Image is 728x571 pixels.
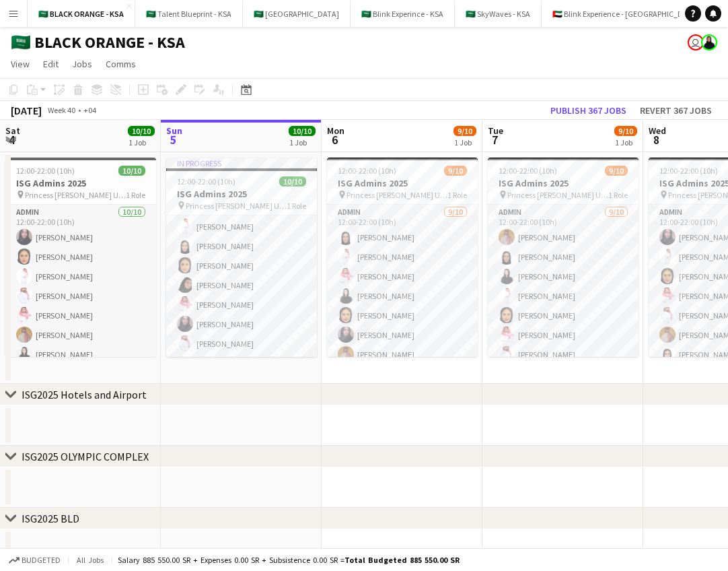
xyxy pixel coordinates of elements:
span: Total Budgeted 885 550.00 SR [344,555,460,565]
span: 8 [647,132,666,147]
button: 🇦🇪 Blink Experience - [GEOGRAPHIC_DATA] [542,1,711,27]
h1: 🇸🇦 BLACK ORANGE - KSA [11,32,185,53]
button: Publish 367 jobs [545,102,632,119]
app-job-card: 12:00-22:00 (10h)9/10ISG Admins 2025 Princess [PERSON_NAME] University1 RoleAdmin9/1012:00-22:00 ... [327,158,478,357]
a: Edit [38,55,64,73]
span: 7 [486,132,503,147]
span: 5 [164,132,182,147]
span: Week 40 [44,105,78,115]
button: Revert 367 jobs [634,102,717,119]
h3: ISG Admins 2025 [488,177,639,189]
span: Tue [488,125,503,137]
span: 1 Role [608,190,628,200]
div: 1 Job [289,137,315,147]
span: Comms [106,58,136,70]
a: Jobs [67,55,98,73]
span: Mon [327,125,344,137]
span: 10/10 [279,176,306,187]
button: 🇸🇦 SkyWaves - KSA [455,1,542,27]
span: Princess [PERSON_NAME] University [186,201,287,211]
span: Jobs [72,58,92,70]
button: 🇸🇦 Talent Blueprint - KSA [135,1,243,27]
span: 1 Role [126,190,145,200]
a: Comms [100,55,141,73]
span: View [11,58,30,70]
span: Princess [PERSON_NAME] University [25,190,126,200]
span: All jobs [74,555,106,565]
h3: ISG Admins 2025 [5,177,156,189]
span: 9/10 [444,166,467,176]
span: 12:00-22:00 (10h) [177,176,235,187]
app-job-card: In progress12:00-22:00 (10h)10/10ISG Admins 2025 Princess [PERSON_NAME] University1 Role[PERSON_N... [166,158,317,357]
app-user-avatar: Abdulwahab Al Hijan [688,34,704,51]
app-job-card: 12:00-22:00 (10h)9/10ISG Admins 2025 Princess [PERSON_NAME] University1 RoleAdmin9/1012:00-22:00 ... [488,158,639,357]
span: Budgeted [22,556,61,565]
span: Princess [PERSON_NAME] University [507,190,608,200]
div: 1 Job [129,137,154,147]
button: 🇸🇦 BLACK ORANGE - KSA [28,1,135,27]
span: 1 Role [287,201,306,211]
span: Princess [PERSON_NAME] University [347,190,447,200]
div: [DATE] [11,104,42,117]
span: 9/10 [614,126,637,136]
span: 12:00-22:00 (10h) [659,166,718,176]
span: Edit [43,58,59,70]
span: 9/10 [453,126,476,136]
button: Budgeted [7,553,63,568]
div: 1 Job [454,137,476,147]
div: ISG2025 Hotels and Airport [22,388,147,401]
div: 1 Job [615,137,636,147]
span: Sat [5,125,20,137]
span: Sun [166,125,182,137]
h3: ISG Admins 2025 [166,188,317,200]
app-job-card: 12:00-22:00 (10h)10/10ISG Admins 2025 Princess [PERSON_NAME] University1 RoleAdmin10/1012:00-22:0... [5,158,156,357]
div: +04 [83,105,96,115]
span: 4 [3,132,20,147]
span: 10/10 [289,126,316,136]
button: 🇸🇦 Blink Experince - KSA [351,1,455,27]
div: Salary 885 550.00 SR + Expenses 0.00 SR + Subsistence 0.00 SR = [118,555,460,565]
app-user-avatar: Bashayr AlSubaie [701,34,717,51]
span: 12:00-22:00 (10h) [16,166,75,176]
app-card-role: [PERSON_NAME][PERSON_NAME][PERSON_NAME][PERSON_NAME][PERSON_NAME][PERSON_NAME][PERSON_NAME][PERSO... [166,135,317,357]
span: 12:00-22:00 (10h) [499,166,557,176]
span: 1 Role [447,190,467,200]
button: 🇸🇦 [GEOGRAPHIC_DATA] [243,1,351,27]
app-card-role: Admin10/1012:00-22:00 (10h)[PERSON_NAME][PERSON_NAME][PERSON_NAME][PERSON_NAME][PERSON_NAME][PERS... [5,205,156,426]
span: 9/10 [605,166,628,176]
app-card-role: Admin9/1012:00-22:00 (10h)[PERSON_NAME][PERSON_NAME][PERSON_NAME][PERSON_NAME][PERSON_NAME][PERSO... [488,205,639,426]
div: ISG2025 OLYMPIC COMPLEX [22,450,149,463]
span: 10/10 [128,126,155,136]
span: 12:00-22:00 (10h) [338,166,396,176]
span: 6 [325,132,344,147]
app-card-role: Admin9/1012:00-22:00 (10h)[PERSON_NAME][PERSON_NAME][PERSON_NAME][PERSON_NAME][PERSON_NAME][PERSO... [327,205,478,426]
a: View [5,55,35,73]
span: Wed [649,125,666,137]
div: ISG2025 BLD [22,512,79,525]
h3: ISG Admins 2025 [327,177,478,189]
div: In progress [166,158,317,168]
span: 10/10 [118,166,145,176]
